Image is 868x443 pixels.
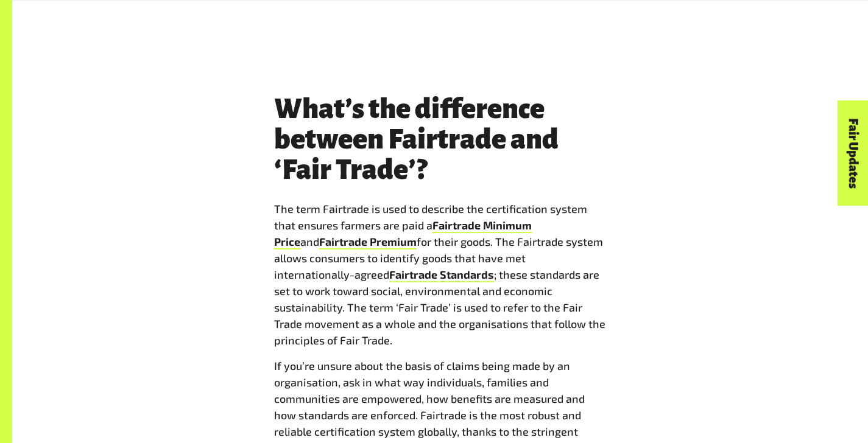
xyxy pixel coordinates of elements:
p: The term Fairtrade is used to describe the certification system that ensures farmers are paid a a... [274,201,607,349]
a: Fairtrade Standards [389,268,494,282]
h2: What’s the difference between Fairtrade and ‘Fair Trade’? [274,94,607,186]
a: Fairtrade Minimum Price [274,218,532,249]
a: Fairtrade Premium [319,235,417,249]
